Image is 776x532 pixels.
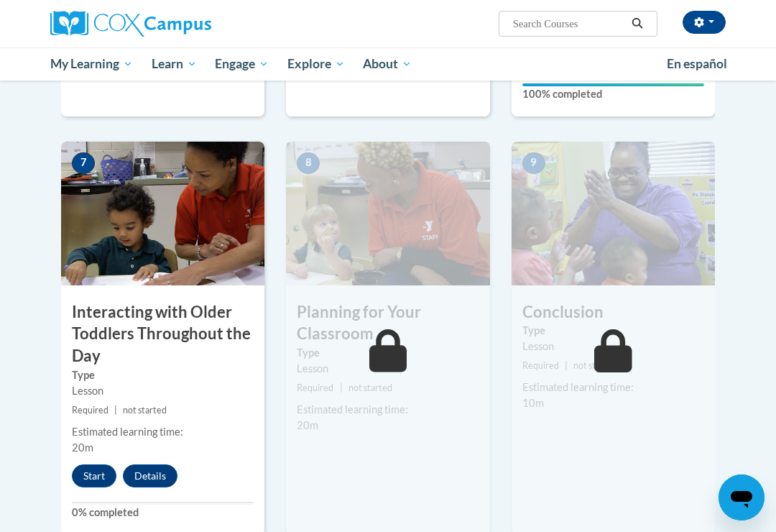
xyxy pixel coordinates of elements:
span: Explore [287,55,345,73]
span: Required [72,405,108,416]
a: About [354,47,422,81]
button: Details [123,464,177,487]
span: About [363,55,412,73]
span: Learn [152,55,197,73]
div: Your progress [522,83,704,86]
label: 100% completed [522,86,704,102]
h3: Planning for Your Classroom [286,301,489,346]
a: En español [657,49,736,79]
img: Course Image [286,142,489,285]
button: Start [72,464,116,487]
label: 0% completed [72,505,254,520]
h3: Interacting with Older Toddlers Throughout the Day [61,301,264,367]
span: Required [522,360,559,371]
img: Course Image [512,142,715,285]
img: Course Image [61,142,264,285]
span: Engage [215,55,269,73]
span: | [565,360,568,371]
span: 10m [522,397,544,409]
div: Main menu [40,47,736,81]
iframe: Button to launch messaging window [719,474,765,520]
span: 7 [72,152,95,174]
span: 20m [297,419,318,431]
a: My Learning [41,47,142,81]
a: Cox Campus [50,11,261,37]
div: Lesson [297,361,479,377]
input: Search Courses [512,15,627,32]
label: Type [522,323,704,339]
span: not started [348,382,392,393]
img: Cox Campus [50,11,211,37]
span: En español [667,56,727,71]
span: not started [123,405,167,416]
span: not started [573,360,617,371]
a: Explore [278,47,354,81]
button: Account Settings [683,11,726,34]
h3: Conclusion [512,301,715,324]
span: | [340,382,343,393]
span: 20m [72,441,93,454]
div: Lesson [522,339,704,354]
div: Estimated learning time: [72,424,254,440]
span: My Learning [50,55,133,73]
label: Type [72,367,254,383]
span: 9 [522,152,545,174]
button: Search [627,15,648,32]
div: Estimated learning time: [522,380,704,395]
label: Type [297,345,479,361]
a: Learn [142,47,206,81]
span: Required [297,382,333,393]
div: Estimated learning time: [297,402,479,418]
span: | [114,405,117,416]
div: Lesson [72,383,254,399]
span: 8 [297,152,320,174]
a: Engage [205,47,278,81]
